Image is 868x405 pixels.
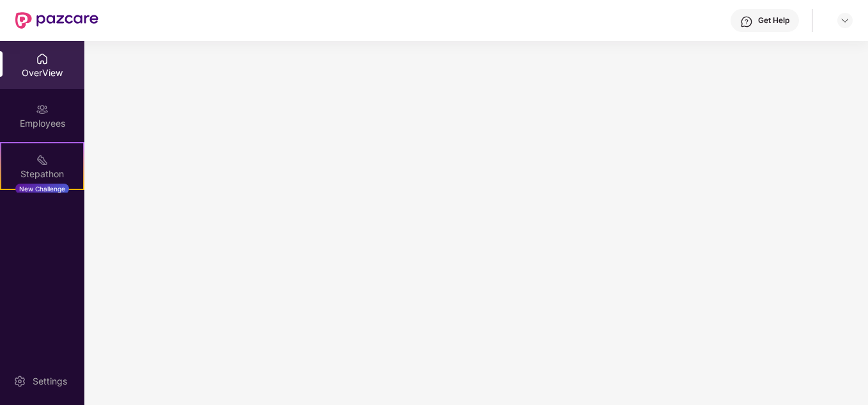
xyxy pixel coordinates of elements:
[13,375,26,388] img: svg+xml;base64,PHN2ZyBpZD0iU2V0dGluZy0yMHgyMCIgeG1sbnM9Imh0dHA6Ly93d3cudzMub3JnLzIwMDAvc3ZnIiB3aW...
[36,103,49,116] img: svg+xml;base64,PHN2ZyBpZD0iRW1wbG95ZWVzIiB4bWxucz0iaHR0cDovL3d3dy53My5vcmcvMjAwMC9zdmciIHdpZHRoPS...
[15,12,98,29] img: New Pazcare Logo
[36,154,49,166] img: svg+xml;base64,PHN2ZyB4bWxucz0iaHR0cDovL3d3dy53My5vcmcvMjAwMC9zdmciIHdpZHRoPSIyMSIgaGVpZ2h0PSIyMC...
[36,52,49,65] img: svg+xml;base64,PHN2ZyBpZD0iSG9tZSIgeG1sbnM9Imh0dHA6Ly93d3cudzMub3JnLzIwMDAvc3ZnIiB3aWR0aD0iMjAiIG...
[740,15,753,28] img: svg+xml;base64,PHN2ZyBpZD0iSGVscC0zMngzMiIgeG1sbnM9Imh0dHA6Ly93d3cudzMub3JnLzIwMDAvc3ZnIiB3aWR0aD...
[758,15,789,26] div: Get Help
[29,375,71,388] div: Settings
[840,15,850,26] img: svg+xml;base64,PHN2ZyBpZD0iRHJvcGRvd24tMzJ4MzIiIHhtbG5zPSJodHRwOi8vd3d3LnczLm9yZy8yMDAwL3N2ZyIgd2...
[15,184,69,194] div: New Challenge
[1,168,83,180] div: Stepathon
